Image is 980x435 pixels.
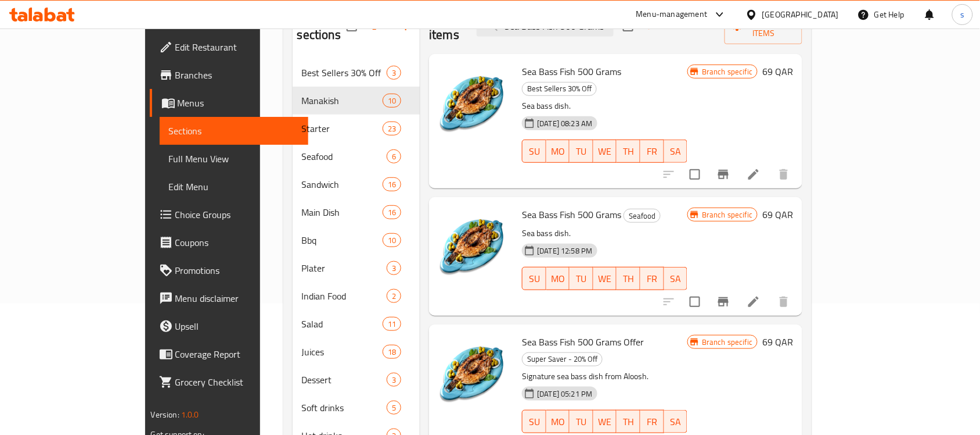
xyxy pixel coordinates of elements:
[150,229,309,256] a: Coupons
[302,94,383,108] span: Manakish
[293,198,420,226] div: Main Dish16
[302,317,383,331] span: Salad
[175,347,300,361] span: Coverage Report
[683,290,707,314] span: Select to update
[169,180,300,194] span: Edit Menu
[302,149,387,163] span: Seafood
[621,270,636,287] span: TH
[387,151,401,162] span: 6
[570,410,593,433] button: TU
[383,235,401,246] span: 10
[175,263,300,277] span: Promotions
[293,59,420,87] div: Best Sellers 30% Off3
[669,270,683,287] span: SA
[523,352,602,366] span: Super Saver - 20% Off
[522,333,644,351] span: Sea Bass Fish 500 Grams Offer
[293,394,420,422] div: Soft drinks5
[546,267,570,290] button: MO
[697,66,757,77] span: Branch specific
[150,89,309,117] a: Menus
[617,140,640,163] button: TH
[747,167,761,181] a: Edit menu item
[523,82,596,95] span: Best Sellers 30% Off
[383,233,401,247] div: items
[762,206,793,223] h6: 69 QAR
[293,226,420,254] div: Bbq10
[709,161,737,188] button: Branch-specific-item
[617,267,640,290] button: TH
[770,161,798,188] button: delete
[598,270,613,287] span: WE
[574,270,589,287] span: TU
[387,375,401,386] span: 3
[664,140,688,163] button: SA
[593,410,617,433] button: WE
[522,99,687,113] p: Sea bass dish.
[302,177,383,191] span: Sandwich
[960,8,964,21] span: s
[302,205,383,219] div: Main Dish
[293,282,420,310] div: Indian Food2
[150,33,309,61] a: Edit Restaurant
[175,40,300,54] span: Edit Restaurant
[387,263,401,274] span: 3
[747,295,761,309] a: Edit menu item
[383,347,401,358] span: 18
[160,145,309,173] a: Full Menu View
[522,410,546,433] button: SU
[302,233,383,247] span: Bbq
[532,118,597,129] span: [DATE] 08:23 AM
[302,401,387,415] span: Soft drinks
[697,337,757,348] span: Branch specific
[438,206,513,281] img: Sea Bass Fish 500 Grams
[178,96,300,110] span: Menus
[551,143,565,160] span: MO
[160,173,309,201] a: Edit Menu
[383,94,401,108] div: items
[438,63,513,138] img: Sea Bass Fish 500 Grams
[160,117,309,145] a: Sections
[387,401,401,415] div: items
[522,267,546,290] button: SU
[383,319,401,330] span: 11
[593,267,617,290] button: WE
[175,319,300,333] span: Upsell
[293,254,420,282] div: Plater3
[697,209,757,220] span: Branch specific
[762,63,793,80] h6: 69 QAR
[770,288,798,316] button: delete
[683,162,707,187] span: Select to update
[669,413,683,430] span: SA
[293,142,420,170] div: Seafood6
[532,388,597,400] span: [DATE] 05:21 PM
[302,373,387,387] span: Dessert
[383,345,401,359] div: items
[527,270,541,287] span: SU
[640,140,664,163] button: FR
[624,209,660,223] span: Seafood
[150,368,309,396] a: Grocery Checklist
[522,63,621,80] span: Sea Bass Fish 500 Grams
[302,261,387,275] span: Plater
[383,179,401,190] span: 16
[383,177,401,191] div: items
[551,413,565,430] span: MO
[593,140,617,163] button: WE
[522,369,687,384] p: Signature sea bass dish from Aloosh.
[302,122,383,136] div: Starter
[762,8,839,21] div: [GEOGRAPHIC_DATA]
[181,407,199,422] span: 1.0.0
[387,261,401,275] div: items
[570,140,593,163] button: TU
[522,226,687,241] p: Sea bass dish.
[546,410,570,433] button: MO
[387,373,401,387] div: items
[293,87,420,115] div: Manakish10
[621,143,636,160] span: TH
[302,289,387,303] div: Indian Food
[302,66,387,80] span: Best Sellers 30% Off
[522,206,621,223] span: Sea Bass Fish 500 Grams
